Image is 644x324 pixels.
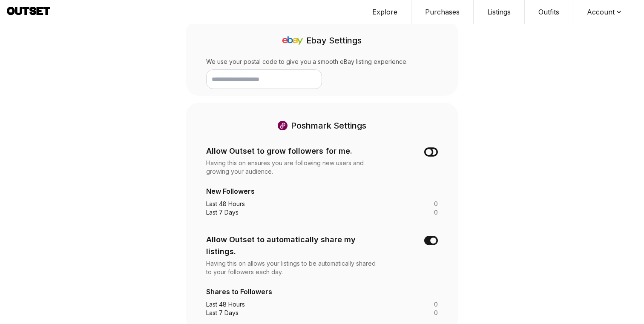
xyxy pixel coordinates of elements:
[434,208,438,217] span: 0
[434,200,438,208] span: 0
[206,287,438,297] h5: Shares to Followers
[206,200,245,208] span: Last 48 Hours
[278,121,287,131] img: Poshmark logo
[206,145,379,157] p: Allow Outset to grow followers for me.
[282,30,303,51] img: Ebay logo
[206,258,379,276] p: Having this on allows your listings to be automatically shared to your followers each day.
[434,300,438,309] span: 0
[206,116,438,135] div: Poshmark Settings
[434,309,438,317] span: 0
[206,27,438,54] div: Ebay Settings
[206,309,239,317] span: Last 7 Days
[206,208,239,217] span: Last 7 Days
[206,157,379,176] p: Having this on ensures you are following new users and growing your audience.
[206,186,438,196] h5: New Followers
[206,57,438,66] div: We use your postal code to give you a smooth eBay listing experience.
[206,234,379,258] p: Allow Outset to automatically share my listings.
[206,300,245,309] span: Last 48 Hours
